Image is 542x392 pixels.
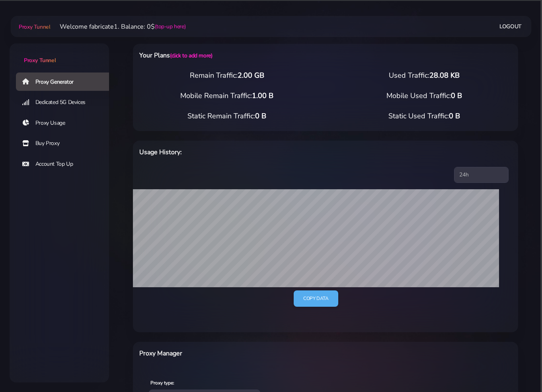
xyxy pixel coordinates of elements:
span: 28.08 KB [429,71,460,80]
a: Dedicated 5G Devices [16,93,115,112]
a: Buy Proxy [16,134,115,153]
h6: Usage History: [139,147,353,157]
a: (click to add more) [170,52,212,59]
div: Static Remain Traffic: [128,111,326,122]
a: Account Top Up [16,155,115,173]
a: Proxy Tunnel [17,20,50,33]
iframe: Webchat Widget [503,353,532,382]
span: 1.00 B [252,91,273,100]
span: 2.00 GB [238,71,264,80]
div: Static Used Traffic: [326,111,523,122]
h6: Proxy Manager [139,348,353,359]
h6: Your Plans [139,50,353,61]
span: 0 B [449,111,460,121]
a: Proxy Usage [16,114,115,132]
a: Copy data [294,290,338,307]
a: (top-up here) [155,22,185,31]
div: Mobile Remain Traffic: [128,90,326,101]
a: Proxy Tunnel [10,43,109,65]
a: Logout [499,19,522,34]
div: Mobile Used Traffic: [326,90,523,101]
label: Proxy type: [150,379,174,386]
div: Remain Traffic: [128,70,326,81]
a: Proxy Generator [16,73,115,91]
li: Welcome fabricate1. Balance: 0$ [50,22,185,31]
div: Used Traffic: [326,70,523,81]
span: Proxy Tunnel [24,57,56,64]
span: Proxy Tunnel [19,23,50,31]
span: 0 B [255,111,266,121]
span: 0 B [451,91,462,100]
